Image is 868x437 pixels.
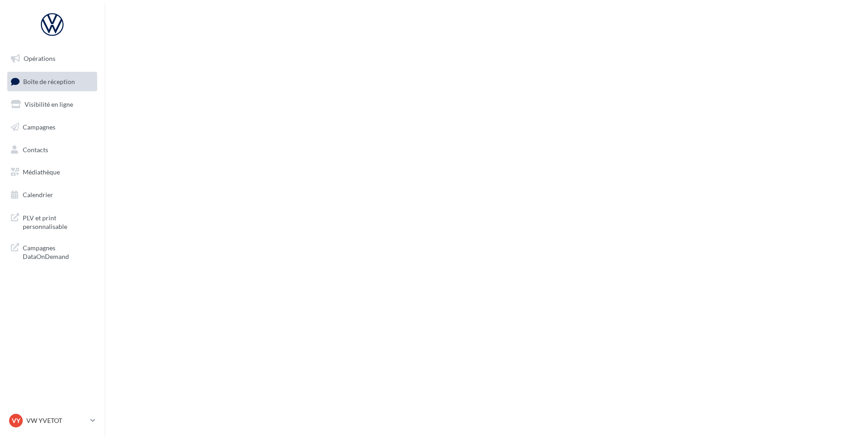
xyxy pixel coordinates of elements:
a: Boîte de réception [5,72,99,91]
a: Campagnes [5,118,99,137]
p: VW YVETOT [26,416,87,425]
span: Campagnes DataOnDemand [23,242,94,261]
span: Médiathèque [23,168,60,176]
a: VY VW YVETOT [7,412,97,429]
a: Contacts [5,140,99,159]
a: Campagnes DataOnDemand [5,238,99,265]
span: Boîte de réception [23,77,75,85]
span: Opérations [24,55,55,62]
span: Contacts [23,145,48,153]
span: PLV et print personnalisable [23,212,94,231]
a: PLV et print personnalisable [5,208,99,235]
a: Médiathèque [5,163,99,182]
span: VY [12,416,20,425]
span: Visibilité en ligne [25,100,73,108]
span: Campagnes [23,123,55,131]
a: Visibilité en ligne [5,95,99,114]
a: Opérations [5,49,99,68]
a: Calendrier [5,185,99,204]
span: Calendrier [23,191,53,199]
